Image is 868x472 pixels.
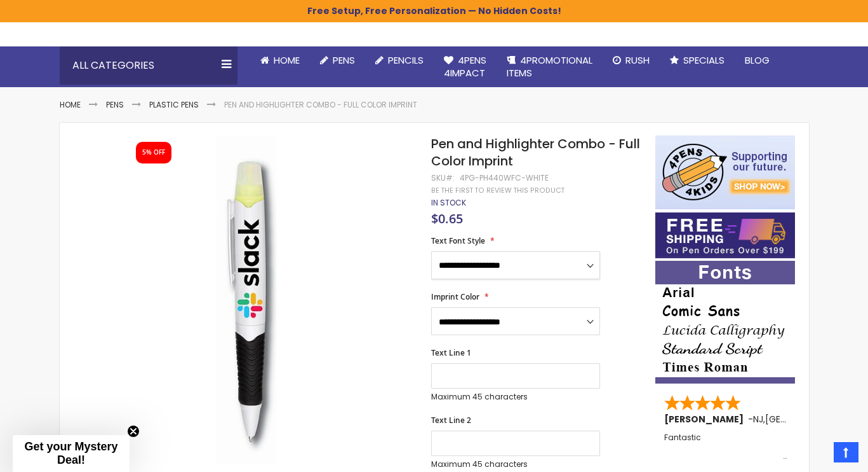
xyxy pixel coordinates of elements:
[127,425,140,438] button: Close teaser
[460,173,549,183] div: 4PG-PH440WFC-WHITE
[431,186,564,195] a: Be the first to review this product
[834,442,858,462] a: Top
[655,261,795,384] img: font-personalization-examples
[431,392,600,402] p: Maximum 45 characters
[655,135,795,209] img: 4pens 4 kids
[745,53,770,67] span: Blog
[106,99,124,110] a: Pens
[431,197,466,208] span: In stock
[84,134,414,464] img: Pen and Highlighter Combo - Full Color Imprint
[748,413,858,426] span: - ,
[60,46,237,85] div: All Categories
[388,53,424,67] span: Pencils
[444,53,486,80] span: 4Pens 4impact
[274,53,300,67] span: Home
[660,46,735,74] a: Specials
[431,210,463,227] span: $0.65
[655,212,795,258] img: Free shipping on orders over $199
[683,53,724,67] span: Specials
[431,198,466,208] div: Availability
[434,46,497,88] a: 4Pens4impact
[603,46,660,74] a: Rush
[333,53,355,67] span: Pens
[431,415,471,426] span: Text Line 2
[765,413,858,426] span: [GEOGRAPHIC_DATA]
[60,99,81,110] a: Home
[753,413,763,426] span: NJ
[142,148,165,157] div: 5% OFF
[310,46,365,74] a: Pens
[24,440,117,466] span: Get your Mystery Deal!
[149,99,199,110] a: Plastic Pens
[431,291,479,302] span: Imprint Color
[507,53,592,80] span: 4PROMOTIONAL ITEMS
[664,413,748,426] span: [PERSON_NAME]
[497,46,603,88] a: 4PROMOTIONALITEMS
[431,459,600,469] p: Maximum 45 characters
[431,235,485,246] span: Text Font Style
[664,433,787,461] div: Fantastic
[431,135,640,170] span: Pen and Highlighter Combo - Full Color Imprint
[224,100,417,110] li: Pen and Highlighter Combo - Full Color Imprint
[431,347,471,358] span: Text Line 1
[250,46,310,74] a: Home
[735,46,780,74] a: Blog
[431,172,455,183] strong: SKU
[625,53,650,67] span: Rush
[365,46,434,74] a: Pencils
[13,435,130,472] div: Get your Mystery Deal!Close teaser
